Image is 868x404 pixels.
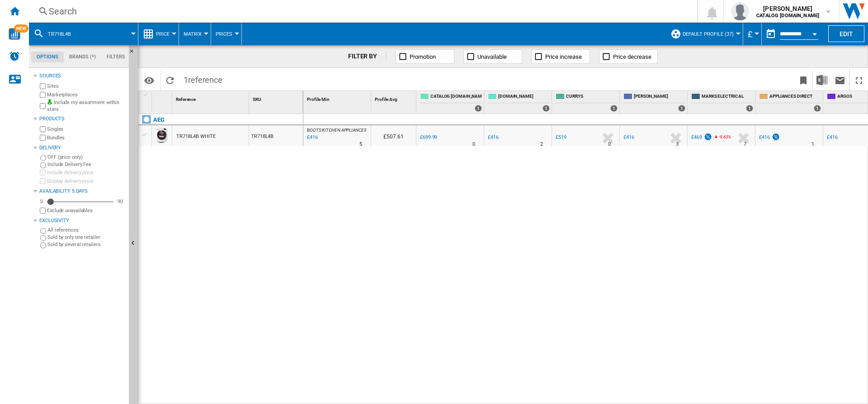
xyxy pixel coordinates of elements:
label: All references [47,227,125,233]
md-tab-item: Options [31,52,64,62]
md-tab-item: Brands (*) [64,52,101,62]
span: TR718L4B [48,31,71,37]
button: Unavailable [463,49,522,64]
div: FILTER BY [348,52,387,61]
div: SKU Sort None [251,91,303,105]
button: Maximize [850,69,868,90]
input: Include delivery price [40,170,46,176]
span: -9.63 [719,134,728,139]
div: Search [49,5,674,18]
span: Default profile (37) [683,31,734,37]
button: Price [156,23,174,45]
div: Sort None [305,91,371,105]
span: £ [748,29,752,39]
span: [PERSON_NAME] [756,4,819,13]
input: Sold by only one retailer [40,235,46,241]
div: Last updated : Tuesday, 7 October 2025 09:02 [306,133,318,142]
span: Prices [216,31,232,37]
div: Delivery Time : 5 days [359,140,362,149]
button: Send this report by email [831,69,849,90]
div: Products [39,115,125,123]
div: Profile Min Sort None [305,91,371,105]
input: Sites [40,83,46,89]
span: Price decrease [613,53,651,60]
div: Sources [39,72,125,80]
button: TR718L4B [48,23,80,45]
div: CATALOG [DOMAIN_NAME] 1 offers sold by CATALOG ELECTROLUX.UK [418,91,484,114]
div: £699.99 [420,134,437,140]
span: Price [156,31,170,37]
div: Profile Avg Sort None [373,91,416,105]
div: 1 offers sold by AO.COM [542,105,550,112]
div: Delivery Time : 1 day [811,140,814,149]
div: £469 [691,134,702,140]
img: promotionV3.png [703,133,712,141]
div: 1 offers sold by CURRYS [610,105,618,112]
input: Include my assortment within stats [40,100,46,112]
div: £416 [486,133,499,142]
label: Sold by only one retailer [47,234,125,241]
button: Options [140,72,158,88]
div: Sort None [251,91,303,105]
span: Profile Avg [375,97,397,102]
div: Delivery Time : 0 day [472,140,475,149]
div: 0 [38,198,45,205]
input: Display delivery price [40,208,46,214]
div: Delivery Time : 2 days [540,140,543,149]
b: CATALOG [DOMAIN_NAME] [756,13,819,19]
div: £416 [623,134,634,140]
span: Matrix [184,31,202,37]
div: Delivery [39,144,125,152]
input: Sold by several retailers [40,242,46,248]
i: % [718,133,723,144]
img: alerts-logo.svg [9,51,20,62]
span: CURRYS [566,93,618,101]
span: Price increase [545,53,582,60]
div: Sort None [174,91,249,105]
button: Open calendar [807,24,823,41]
input: All references [40,228,46,234]
div: Delivery Time : 3 days [676,140,679,149]
div: MARKS ELECTRICAL 1 offers sold by MARKS ELECTRICAL [689,91,755,114]
input: OFF (price only) [40,155,46,161]
label: Sold by several retailers [47,241,125,248]
div: Exclusivity [39,217,125,224]
div: Sort None [373,91,416,105]
div: CURRYS 1 offers sold by CURRYS [554,91,619,114]
button: Download in Excel [813,69,831,90]
button: Reload [161,69,179,90]
div: £699.99 [419,133,437,142]
span: 1 [179,69,227,88]
div: £416 [826,133,838,142]
div: £519 [554,133,566,142]
button: Bookmark this report [794,69,812,90]
label: OFF (price only) [47,154,125,161]
button: Matrix [184,23,206,45]
span: SKU [253,97,261,102]
div: [DOMAIN_NAME] 1 offers sold by AO.COM [486,91,552,114]
div: APPLIANCES DIRECT 1 offers sold by APPLIANCES DIRECT [757,91,823,114]
div: Availability 5 Days [39,188,125,195]
span: APPLIANCES DIRECT [769,93,821,101]
span: Unavailable [477,53,507,60]
img: mysite-bg-18x18.png [47,99,52,105]
button: £ [748,23,757,45]
div: Delivery Time : 0 day [608,140,611,149]
div: 1 offers sold by MARKS ELECTRICAL [746,105,753,112]
img: excel-24x24.png [816,75,827,86]
div: £416 [622,133,634,142]
label: Include my assortment within stats [47,99,125,113]
button: Price increase [531,49,590,64]
div: Delivery Time : 7 days [744,140,746,149]
label: Sites [47,83,125,90]
button: Default profile (37) [683,23,738,45]
button: Hide [129,45,140,62]
img: promotionV3.png [771,133,780,141]
md-slider: Availability [47,197,113,206]
input: Bundles [40,135,46,141]
div: TR718L4B [249,125,303,146]
span: NEW [14,24,28,33]
span: Reference [176,97,196,102]
label: Bundles [47,134,125,141]
label: Display delivery price [47,178,125,185]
